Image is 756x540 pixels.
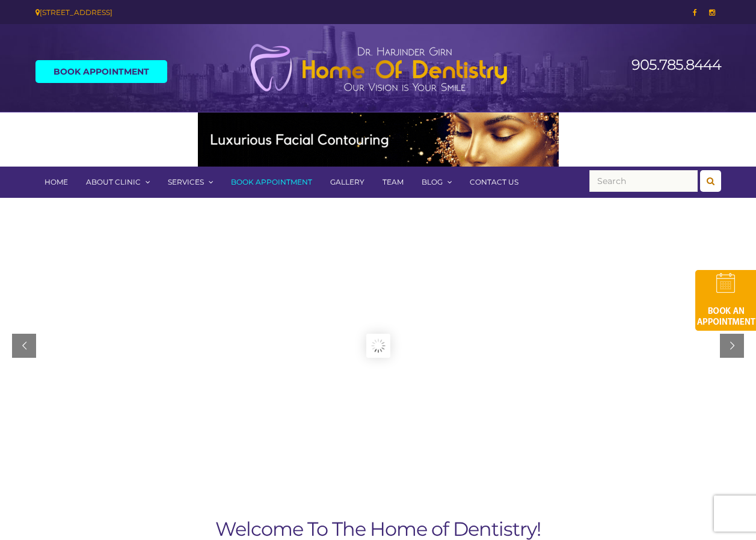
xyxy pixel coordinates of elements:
a: About Clinic [77,167,159,198]
img: Home of Dentistry [243,43,514,93]
a: Book Appointment [35,60,167,83]
input: Search [589,170,698,192]
a: Contact Us [461,167,527,198]
a: 905.785.8444 [632,56,721,73]
a: Gallery [321,167,373,198]
a: Home [35,167,77,198]
img: Medspa-Banner-Virtual-Consultation-2-1.gif [198,112,559,167]
a: Team [373,167,413,198]
div: [STREET_ADDRESS] [35,6,369,19]
a: Services [159,167,222,198]
a: Book Appointment [222,167,321,198]
img: book-an-appointment-hod-gld.png [695,270,756,331]
a: Blog [413,167,461,198]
